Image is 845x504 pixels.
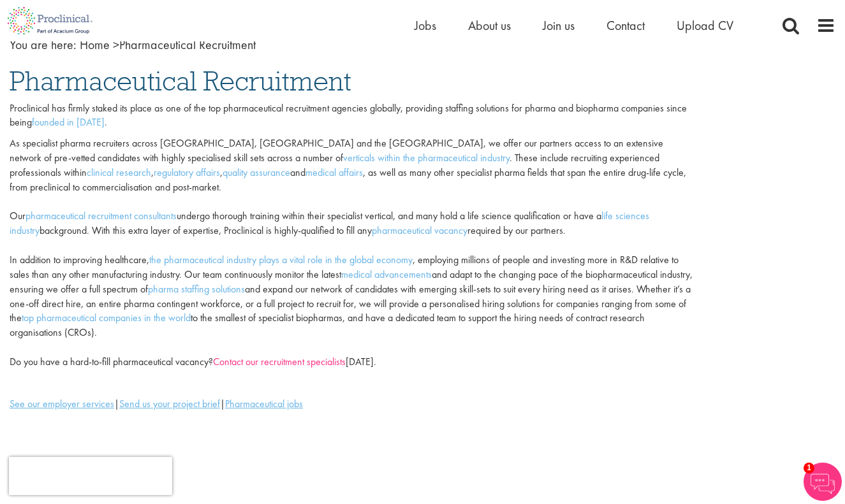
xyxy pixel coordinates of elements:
span: Pharmaceutical Recruitment [10,64,351,98]
span: Pharmaceutical Recruitment [80,36,256,53]
img: Chatbot [804,463,842,501]
span: 1 [804,463,814,473]
a: About us [468,17,511,34]
a: clinical research [87,166,151,179]
a: pharmaceutical recruitment consultants [26,209,177,222]
a: Send us your project brief [119,397,220,410]
a: pharmaceutical vacancy [372,224,467,237]
p: As specialist pharma recruiters across [GEOGRAPHIC_DATA], [GEOGRAPHIC_DATA] and the [GEOGRAPHIC_D... [10,136,694,370]
a: verticals within the pharmaceutical industry [343,151,510,164]
a: the pharmaceutical industry plays a vital role in the global economy [149,253,413,266]
a: top pharmaceutical companies in the world [22,311,191,324]
a: medical affairs [305,166,363,179]
a: Contact our recruitment specialists [213,355,346,368]
a: life sciences industry [10,209,649,237]
div: | | [10,397,694,412]
span: You are here: [10,36,77,53]
a: founded in [DATE] [32,115,105,129]
a: Pharmaceutical jobs [225,397,303,410]
a: regulatory affairs [154,166,220,179]
a: breadcrumb link to Home [80,36,110,53]
a: pharma staffing solutions [148,282,245,296]
p: Proclinical has firmly staked its place as one of the top pharmaceutical recruitment agencies glo... [10,101,694,131]
a: See our employer services [10,397,114,410]
a: Upload CV [677,17,733,34]
a: quality assurance [223,166,290,179]
iframe: reCAPTCHA [9,457,172,495]
a: Join us [543,17,575,34]
a: Jobs [415,17,436,34]
a: medical advancements [341,268,432,281]
span: > [113,36,119,53]
a: Contact [606,17,645,34]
